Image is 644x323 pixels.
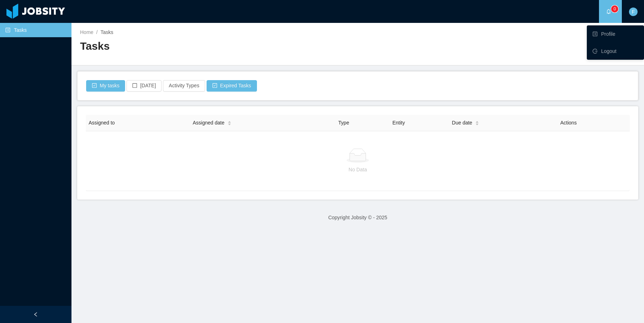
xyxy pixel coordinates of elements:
[560,120,577,126] span: Actions
[163,80,205,92] button: Activity Types
[80,29,93,35] a: Home
[227,120,232,125] div: Sort
[611,5,618,13] sup: 0
[601,48,616,54] span: Logout
[593,27,638,41] a: icon: profileProfile
[80,39,358,54] h2: Tasks
[127,80,162,92] button: icon: border[DATE]
[86,80,125,92] button: icon: check-squareMy tasks
[606,9,611,14] i: icon: bell
[5,23,66,37] a: icon: profileTasks
[338,120,349,126] span: Type
[193,119,224,127] span: Assigned date
[71,205,644,230] footer: Copyright Jobsity © - 2025
[96,29,98,35] span: /
[593,49,598,54] i: icon: logout
[392,120,405,126] span: Entity
[227,123,231,125] i: icon: caret-down
[91,166,624,173] p: No Data
[227,120,231,122] i: icon: caret-up
[100,29,113,35] span: Tasks
[475,120,479,122] i: icon: caret-up
[475,123,479,125] i: icon: caret-down
[475,120,479,125] div: Sort
[632,8,635,16] span: F
[89,120,115,126] span: Assigned to
[207,80,257,92] button: icon: check-squareExpired Tasks
[452,119,472,127] span: Due date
